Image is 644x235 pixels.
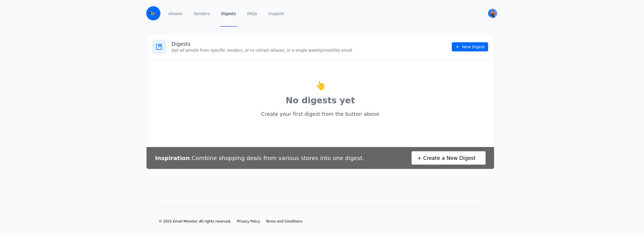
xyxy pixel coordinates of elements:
li: © 2025 Email Monster. All rights reserved. [159,219,231,224]
a: Privacy Policy [237,219,260,224]
span: Terms and Conditions [266,219,302,223]
p: No digests yet [152,94,488,107]
button: User menu [488,8,498,18]
a: Terms and Conditions [266,219,302,224]
img: Bob's Avatar [488,9,497,18]
p: Get all emails from specific senders, or to certain aliases, in a single weekly/monthly email [171,47,452,53]
span: Combine shopping deals from various stores into one digest. [192,155,364,161]
img: Email Monster [146,6,160,20]
span: + Create a New Digest [417,154,476,162]
span: Privacy Policy [237,219,260,223]
h3: Digests [171,41,452,47]
b: Inspiration [155,155,190,161]
p: Create your first digest from the button above [152,109,488,119]
a: + Create a New Digest [412,151,486,165]
p: 👆 [152,79,488,92]
p: : [155,154,364,162]
a: New Digest [452,42,488,52]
